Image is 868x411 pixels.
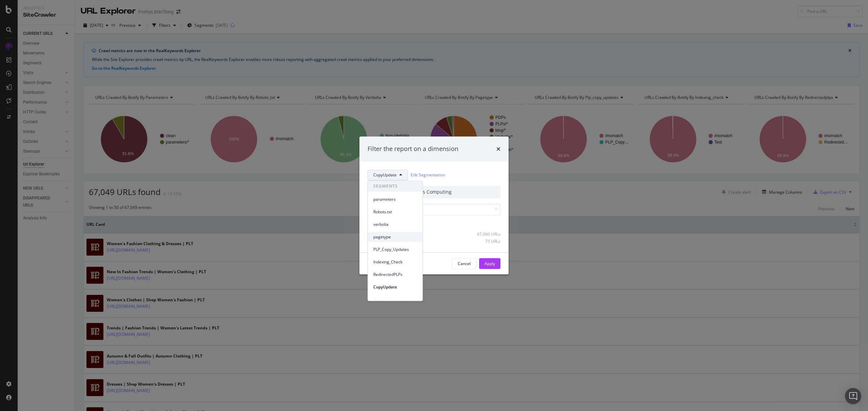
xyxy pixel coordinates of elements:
[373,221,417,228] span: verbolia
[452,258,476,269] button: Cancel
[373,172,397,178] span: CopyUpdate
[485,261,495,266] div: Apply
[373,246,417,253] span: PLP_Copy_Updates
[373,209,417,215] span: Robots.txt
[458,261,471,266] div: Cancel
[467,238,500,244] div: 75 URLs
[373,297,417,303] span: VerboliaAmends
[467,231,500,237] div: 67,060 URLs
[368,203,500,215] input: Search
[373,196,417,202] span: parameters
[359,136,509,274] div: modal
[368,221,500,226] div: Select all data available
[368,181,422,192] span: SEGMENTS
[373,284,417,290] span: CopyUpdate
[368,170,408,180] button: CopyUpdate
[496,145,500,153] div: times
[373,272,417,278] span: RedirectedPLPs
[411,172,445,179] a: Edit Segmentation
[845,388,861,404] div: Open Intercom Messenger
[373,259,417,265] span: Indexing_Check
[368,145,458,153] div: Filter the report on a dimension
[373,234,417,240] span: pagetype
[479,258,500,269] button: Apply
